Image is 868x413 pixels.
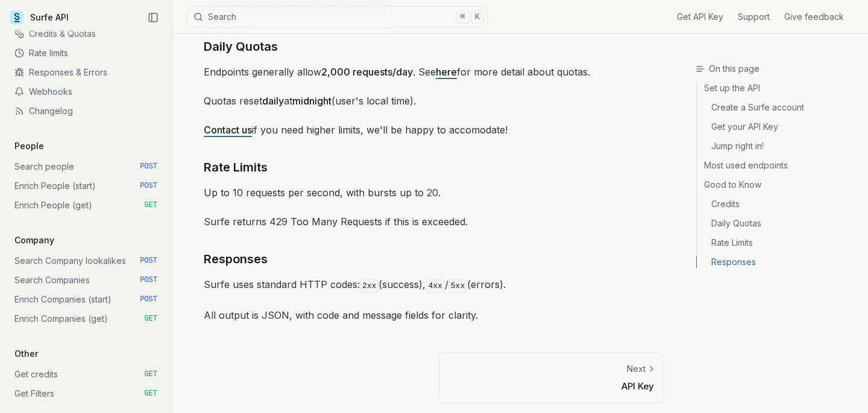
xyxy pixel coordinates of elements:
code: 4xx [426,279,444,293]
a: Responses [204,249,268,269]
code: 2xx [360,279,379,293]
a: Search Company lookalikes POST [10,251,162,271]
a: Changelog [10,101,162,121]
a: Most used endpoints [697,156,858,175]
a: Enrich People (get) GET [10,196,162,215]
a: Contact us [204,124,252,136]
p: Endpoints generally allow . See for more detail about quotas. [204,63,664,80]
button: Search⌘K [187,6,488,28]
a: Search people POST [10,157,162,176]
span: POST [140,181,157,191]
a: Rate Limits [204,158,268,177]
a: Enrich People (start) POST [10,176,162,196]
span: GET [144,389,157,399]
a: Get credits GET [10,365,162,384]
span: GET [144,370,157,379]
p: Other [10,348,43,360]
span: GET [144,314,157,324]
button: Collapse Sidebar [144,8,162,27]
a: here [436,66,457,78]
strong: 2,000 requests/day [321,66,413,78]
a: Give feedback [784,11,844,23]
span: POST [140,295,157,304]
p: Up to 10 requests per second, with bursts up to 20. [204,184,664,201]
kbd: K [471,10,484,24]
a: Get API Key [677,11,723,23]
p: People [10,140,49,152]
p: Quotas reset at (user's local time). [204,92,664,109]
span: POST [140,162,157,171]
a: Surfe API [10,8,69,27]
a: Search Companies POST [10,271,162,290]
h3: On this page [696,63,858,75]
p: Next [627,363,646,375]
a: Responses & Errors [10,63,162,82]
a: Daily Quotas [697,214,858,233]
p: Company [10,234,59,246]
a: Support [738,11,770,23]
kbd: ⌘ [456,10,469,24]
span: GET [144,200,157,210]
a: Daily Quotas [204,37,278,56]
strong: midnight [292,95,332,107]
code: 5xx [448,279,467,293]
a: Good to Know [697,175,858,194]
span: POST [140,275,157,285]
a: Webhooks [10,82,162,101]
p: Surfe uses standard HTTP codes: (success), / (errors). [204,276,664,295]
a: Responses [697,252,858,268]
a: Credits [697,194,858,214]
p: API Key [449,380,654,392]
p: All output is JSON, with code and message fields for clarity. [204,307,664,324]
a: Credits & Quotas [10,24,162,43]
strong: daily [262,95,284,107]
a: Rate Limits [697,233,858,252]
a: Create a Surfe account [697,98,858,117]
a: NextAPI Key [439,353,664,403]
a: Get your API Key [697,117,858,136]
a: Jump right in! [697,136,858,156]
a: Get Filters GET [10,384,162,403]
a: Set up the API [697,82,858,98]
a: Enrich Companies (start) POST [10,290,162,309]
p: if you need higher limits, we'll be happy to accomodate! [204,121,664,138]
span: POST [140,256,157,266]
a: Rate limits [10,43,162,63]
p: Surfe returns 429 Too Many Requests if this is exceeded. [204,213,664,230]
a: Enrich Companies (get) GET [10,309,162,328]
